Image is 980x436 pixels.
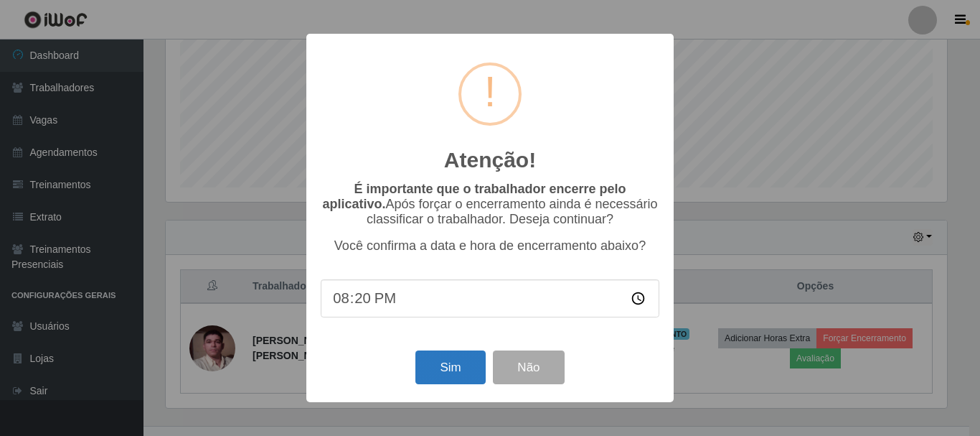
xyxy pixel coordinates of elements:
button: Não [493,351,564,384]
button: Sim [415,351,485,384]
p: Após forçar o encerramento ainda é necessário classificar o trabalhador. Deseja continuar? [321,182,659,227]
b: É importante que o trabalhador encerre pelo aplicativo. [322,182,626,211]
p: Você confirma a data e hora de encerramento abaixo? [321,238,659,254]
h2: Atenção! [444,147,536,173]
